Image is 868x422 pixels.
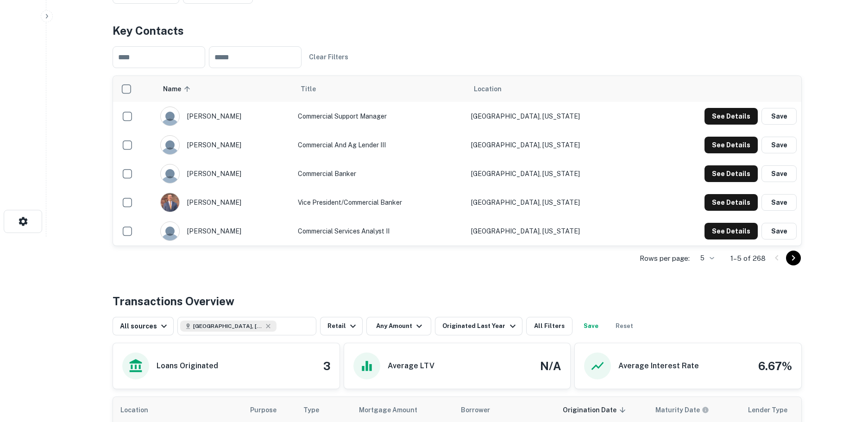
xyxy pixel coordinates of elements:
[761,223,797,239] button: Save
[160,193,289,212] div: [PERSON_NAME]
[761,108,797,125] button: Save
[250,404,289,416] span: Purpose
[359,404,429,416] span: Mortgage Amount
[120,321,170,332] div: All sources
[442,321,518,332] div: Originated Last Year
[466,217,647,246] td: [GEOGRAPHIC_DATA], [US_STATE]
[113,22,802,39] h4: Key Contacts
[466,102,647,131] td: [GEOGRAPHIC_DATA], [US_STATE]
[704,137,758,153] button: See Details
[466,188,647,217] td: [GEOGRAPHIC_DATA], [US_STATE]
[563,404,629,416] span: Origination Date
[161,164,179,183] img: 9c8pery4andzj6ohjkjp54ma2
[761,165,797,182] button: Save
[474,83,502,94] span: Location
[157,360,218,372] h6: Loans Originated
[540,358,561,374] h4: N/A
[618,360,699,372] h6: Average Interest Rate
[466,131,647,159] td: [GEOGRAPHIC_DATA], [US_STATE]
[704,108,758,125] button: See Details
[366,317,431,335] button: Any Amount
[323,358,330,374] h4: 3
[113,317,174,335] button: All sources
[748,404,787,416] span: Lender Type
[655,405,700,415] h6: Maturity Date
[610,317,639,335] button: Reset
[161,193,179,212] img: 1616886447646
[704,194,758,211] button: See Details
[704,165,758,182] button: See Details
[113,293,234,309] h4: Transactions Overview
[655,405,709,415] div: Maturity dates displayed may be estimated. Please contact the lender for the most accurate maturi...
[822,318,868,363] iframe: Chat Widget
[576,317,606,335] button: Save your search to get updates of matches that match your search criteria.
[435,317,522,335] button: Originated Last Year
[466,159,647,188] td: [GEOGRAPHIC_DATA], [US_STATE]
[655,405,721,415] span: Maturity dates displayed may be estimated. Please contact the lender for the most accurate maturi...
[526,317,572,335] button: All Filters
[640,253,690,264] p: Rows per page:
[293,217,466,246] td: Commercial Services Analyst II
[161,107,179,126] img: 9c8pery4andzj6ohjkjp54ma2
[120,404,160,416] span: Location
[293,76,466,102] th: Title
[320,317,363,335] button: Retail
[461,404,490,416] span: Borrower
[303,404,331,416] span: Type
[156,76,294,102] th: Name
[161,136,179,154] img: 9c8pery4andzj6ohjkjp54ma2
[466,76,647,102] th: Location
[160,221,289,241] div: [PERSON_NAME]
[761,194,797,211] button: Save
[758,358,792,374] h4: 6.67%
[160,135,289,155] div: [PERSON_NAME]
[761,137,797,153] button: Save
[161,222,179,240] img: 9c8pery4andzj6ohjkjp54ma2
[305,49,352,65] button: Clear Filters
[786,251,801,265] button: Go to next page
[388,360,434,372] h6: Average LTV
[160,107,289,126] div: [PERSON_NAME]
[193,322,263,330] span: [GEOGRAPHIC_DATA], [GEOGRAPHIC_DATA], [GEOGRAPHIC_DATA]
[704,223,758,239] button: See Details
[293,102,466,131] td: Commercial Support Manager
[730,253,766,264] p: 1–5 of 268
[293,159,466,188] td: Commercial Banker
[693,252,716,265] div: 5
[301,83,328,94] span: Title
[293,131,466,159] td: Commercial and Ag Lender III
[293,188,466,217] td: Vice President/Commercial Banker
[113,76,801,246] div: scrollable content
[163,83,193,94] span: Name
[160,164,289,183] div: [PERSON_NAME]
